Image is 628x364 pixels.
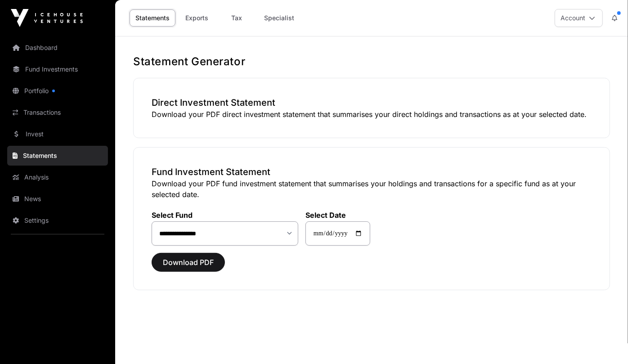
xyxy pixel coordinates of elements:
[152,211,298,220] label: Select Fund
[152,262,225,271] a: Download PDF
[7,146,108,166] a: Statements
[152,96,592,109] h3: Direct Investment Statement
[258,9,300,27] a: Specialist
[152,253,225,272] button: Download PDF
[11,9,83,27] img: Icehouse Ventures Logo
[7,124,108,144] a: Invest
[152,109,592,120] p: Download your PDF direct investment statement that summarises your direct holdings and transactio...
[555,9,603,27] button: Account
[7,211,108,230] a: Settings
[7,59,108,79] a: Fund Investments
[583,321,628,364] iframe: Chat Widget
[7,81,108,101] a: Portfolio
[7,167,108,187] a: Analysis
[7,189,108,209] a: News
[179,9,215,27] a: Exports
[130,9,175,27] a: Statements
[7,103,108,122] a: Transactions
[163,257,214,268] span: Download PDF
[152,166,592,178] h3: Fund Investment Statement
[133,54,610,69] h1: Statement Generator
[7,38,108,58] a: Dashboard
[152,178,592,200] p: Download your PDF fund investment statement that summarises your holdings and transactions for a ...
[219,9,255,27] a: Tax
[305,211,370,220] label: Select Date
